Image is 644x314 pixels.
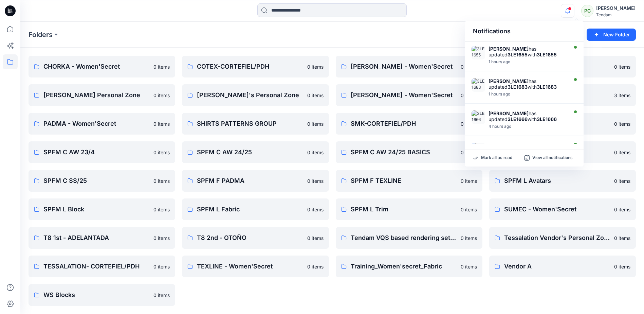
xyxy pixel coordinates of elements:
p: SHIRTS PATTERNS GROUP [197,119,303,128]
a: TESSALATION- CORTEFIEL/PDH0 items [29,256,175,277]
p: SPFM F TEXLINE [351,176,457,186]
p: Training_Women'secret_Fabric [351,262,457,271]
p: 0 items [461,263,477,270]
p: 0 items [307,92,324,99]
p: SMK-CORTEFIEL/PDH [351,119,457,128]
p: 0 items [614,263,630,270]
p: SPFM C SS/25 [43,176,149,186]
p: 0 items [614,120,630,127]
p: 0 items [307,234,324,242]
a: SPFM L Block0 items [29,198,175,220]
a: Vendor A0 items [489,256,636,277]
p: [PERSON_NAME] Personal Zone [43,90,149,100]
a: SPFM L Fabric0 items [182,198,329,220]
p: Mark all as read [481,155,512,161]
div: has updated with [489,78,567,90]
p: SPFM L Block [43,205,149,214]
p: Tendam VQS based rendering settings [351,233,457,243]
p: 0 items [461,120,477,127]
a: PADMA - Women'Secret0 items [29,113,175,135]
p: 0 items [614,149,630,156]
p: 0 items [307,177,324,185]
p: 0 items [307,120,324,127]
a: T8 2nd - OTOÑO0 items [182,227,329,249]
a: Folders [29,30,53,39]
a: SPFM L Avatars0 items [489,170,636,192]
p: [PERSON_NAME] - Women'Secret [351,62,457,71]
a: Training_Women'secret_Fabric0 items [336,256,482,277]
button: New Folder [587,29,636,41]
div: Tendam [596,12,636,17]
p: 0 items [461,63,477,70]
p: 0 items [614,63,630,70]
p: SPFM C AW 23/4 [43,147,149,157]
strong: 3LE1666 [508,116,528,122]
strong: [PERSON_NAME] [489,110,529,116]
div: has updated with [489,110,567,122]
strong: 3LE1683 [508,84,528,90]
div: Notifications [465,21,584,42]
p: T8 1st - ADELANTADA [43,233,149,243]
a: TEXLINE - Women'Secret0 items [182,256,329,277]
p: Tessalation Vendor's Personal Zone [504,233,610,243]
div: [PERSON_NAME] [596,4,636,12]
p: [PERSON_NAME] - Women'Secret [351,90,457,100]
p: 0 items [307,63,324,70]
a: SHIRTS PATTERNS GROUP0 items [182,113,329,135]
a: [PERSON_NAME] - Women'Secret0 items [336,56,482,77]
p: SPFM L Trim [351,205,457,214]
p: 0 items [461,177,477,185]
strong: 3LE1655 [508,52,528,57]
strong: 3LE1683 [537,84,557,90]
div: PC [581,5,593,17]
a: [PERSON_NAME] - Women'Secret0 items [336,84,482,106]
a: SPFM C AW 24/25 BASICS0 items [336,141,482,163]
p: SPFM C AW 24/25 BASICS [351,147,457,157]
p: 0 items [307,263,324,270]
p: 0 items [307,206,324,213]
p: SPFM C AW 24/25 [197,147,303,157]
strong: 3LE1655 [537,52,557,57]
a: SMK-CORTEFIEL/PDH0 items [336,113,482,135]
strong: Chorka Textile Ltd [489,143,530,149]
p: 0 items [461,149,477,156]
p: COTEX-CORTEFIEL/PDH [197,62,303,71]
p: Vendor A [504,262,610,271]
p: 0 items [307,149,324,156]
p: SPFM L Fabric [197,205,303,214]
p: 0 items [614,206,630,213]
div: Thursday, August 28, 2025 06:26 [489,92,567,97]
img: 3LE1661 [472,143,485,156]
div: Thursday, August 28, 2025 06:37 [489,59,567,64]
p: View all notifications [532,155,573,161]
p: WS Blocks [43,290,149,300]
a: SPFM F TEXLINE0 items [336,170,482,192]
p: 0 items [614,177,630,185]
p: TESSALATION- CORTEFIEL/PDH [43,262,149,271]
p: 0 items [153,63,170,70]
a: [PERSON_NAME]'s Personal Zone0 items [182,84,329,106]
strong: [PERSON_NAME] [489,46,529,52]
a: SUMEC - Women'Secret0 items [489,198,636,220]
p: [PERSON_NAME]'s Personal Zone [197,90,303,100]
a: SPFM C AW 23/40 items [29,141,175,163]
strong: [PERSON_NAME] [489,78,529,84]
img: 3LE1666 [472,110,485,124]
p: 0 items [153,206,170,213]
p: SUMEC - Women'Secret [504,205,610,214]
p: 0 items [153,92,170,99]
a: [PERSON_NAME] Personal Zone0 items [29,84,175,106]
p: TEXLINE - Women'Secret [197,262,303,271]
p: 0 items [153,234,170,242]
img: 3LE1655 [472,46,485,59]
p: SPFM F PADMA [197,176,303,186]
a: SPFM C SS/250 items [29,170,175,192]
p: T8 2nd - OTOÑO [197,233,303,243]
a: CHORKA - Women'Secret0 items [29,56,175,77]
p: 0 items [153,149,170,156]
a: COTEX-CORTEFIEL/PDH0 items [182,56,329,77]
a: WS Blocks0 items [29,284,175,306]
a: SPFM L Trim0 items [336,198,482,220]
p: 0 items [461,92,477,99]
